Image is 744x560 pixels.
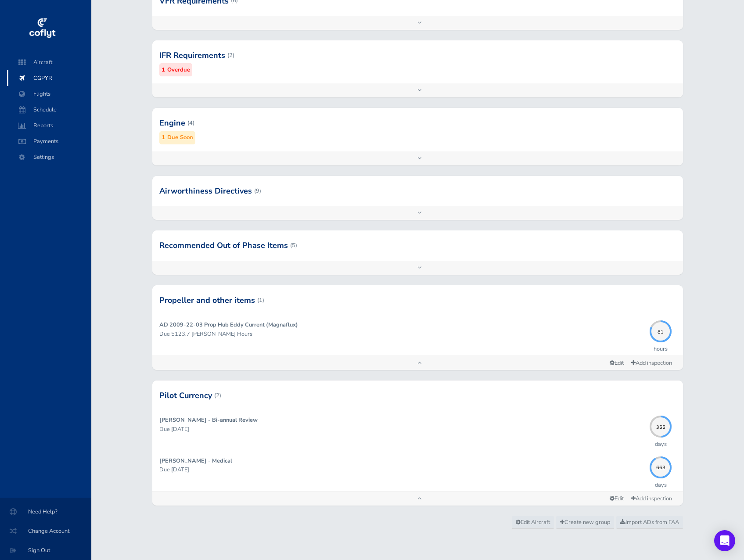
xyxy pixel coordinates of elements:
span: Aircraft [16,54,83,70]
img: coflyt logo [28,15,57,42]
a: Add inspection [627,492,676,505]
span: Edit [610,359,624,367]
strong: [PERSON_NAME] - Bi-annual Review [159,416,258,424]
span: Sign Out [11,542,81,558]
span: Edit Aircraft [516,518,550,526]
a: Add inspection [627,357,676,370]
small: Overdue [167,65,190,75]
a: Import ADs from FAA [616,516,683,529]
p: Due 5123.7 [PERSON_NAME] Hours [159,330,645,338]
span: Flights [16,86,83,102]
a: Edit [606,493,627,505]
span: Settings [16,149,83,165]
p: Due [DATE] [159,425,645,434]
strong: [PERSON_NAME] - Medical [159,457,232,465]
small: Due Soon [167,133,193,142]
a: [PERSON_NAME] - Medical Due [DATE] 663days [152,451,683,491]
span: Payments [16,133,83,149]
strong: AD 2009-22-03 Prop Hub Eddy Current (Magnaflux) [159,321,298,329]
span: Reports [16,118,83,133]
div: Open Intercom Messenger [714,530,735,551]
span: 81 [650,328,672,333]
p: days [655,481,667,489]
span: Import ADs from FAA [620,518,679,526]
span: 663 [650,464,672,469]
p: days [655,440,667,449]
p: hours [654,345,668,353]
span: Need Help? [11,504,81,520]
a: Edit Aircraft [512,516,554,529]
span: Create new group [560,518,610,526]
p: Due [DATE] [159,465,645,474]
span: Change Account [11,523,81,539]
a: [PERSON_NAME] - Bi-annual Review Due [DATE] 355days [152,410,683,450]
span: Edit [610,495,624,503]
a: AD 2009-22-03 Prop Hub Eddy Current (Magnaflux) Due 5123.7 [PERSON_NAME] Hours 81hours [152,315,683,355]
span: Schedule [16,102,83,118]
a: Create new group [556,516,614,529]
span: 355 [650,423,672,428]
span: CGPYR [16,70,83,86]
a: Edit [606,357,627,369]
